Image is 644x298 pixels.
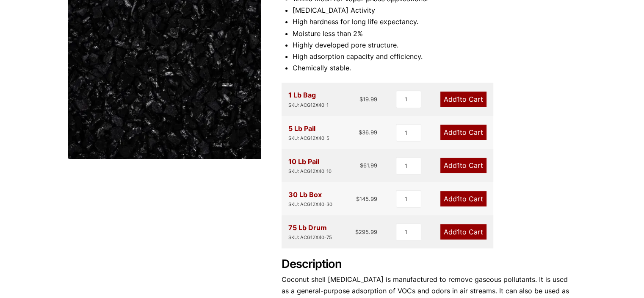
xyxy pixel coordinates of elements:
bdi: 145.99 [356,195,377,202]
a: Add1to Cart [440,158,486,173]
div: 30 Lb Box [288,189,332,209]
span: $ [356,195,359,202]
a: Add1to Cart [440,92,486,107]
span: $ [359,129,362,136]
span: $ [359,96,363,103]
span: 1 [457,228,460,236]
span: $ [355,228,359,235]
bdi: 61.99 [360,162,377,169]
span: 1 [457,128,460,136]
div: 10 Lb Pail [288,156,332,175]
li: High adsorption capacity and efficiency. [293,51,576,62]
div: SKU: ACG12X40-75 [288,234,332,242]
div: SKU: ACG12X40-5 [288,134,329,142]
div: SKU: ACG12X40-30 [288,201,332,209]
li: High hardness for long life expectancy. [293,16,576,28]
li: Highly developed pore structure. [293,39,576,51]
div: 75 Lb Drum [288,222,332,242]
h2: Description [282,257,576,271]
a: Add1to Cart [440,191,486,206]
span: 1 [457,161,460,170]
a: Add1to Cart [440,125,486,140]
bdi: 19.99 [359,96,377,103]
span: 1 [457,95,460,103]
li: Moisture less than 2% [293,28,576,39]
a: Add1to Cart [440,224,486,240]
div: SKU: ACG12X40-1 [288,101,329,109]
bdi: 36.99 [359,129,377,136]
span: 1 [457,195,460,203]
div: 1 Lb Bag [288,89,329,109]
li: Chemically stable. [293,62,576,74]
li: [MEDICAL_DATA] Activity [293,5,576,16]
div: 5 Lb Pail [288,123,329,142]
bdi: 295.99 [355,228,377,235]
span: $ [360,162,363,169]
div: SKU: ACG12X40-10 [288,167,332,175]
